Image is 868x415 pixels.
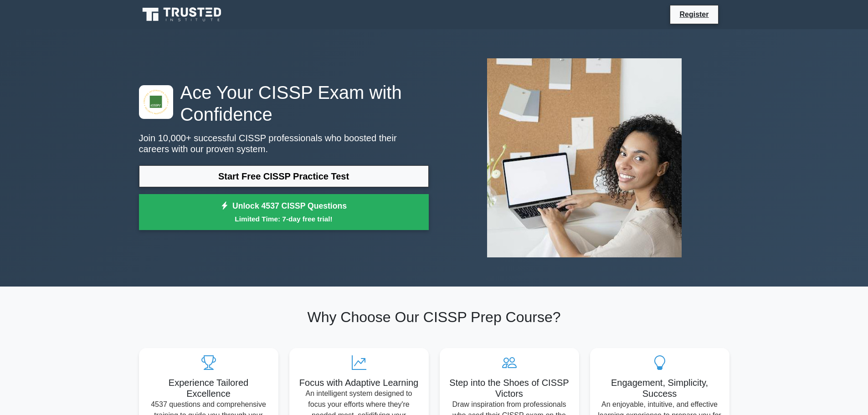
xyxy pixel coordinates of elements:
a: Register [674,9,714,20]
a: Unlock 4537 CISSP QuestionsLimited Time: 7-day free trial! [139,194,429,231]
h5: Experience Tailored Excellence [146,377,271,399]
small: Limited Time: 7-day free trial! [150,214,417,224]
h5: Engagement, Simplicity, Success [597,377,722,399]
h2: Why Choose Our CISSP Prep Course? [139,308,729,326]
h5: Focus with Adaptive Learning [297,377,421,388]
a: Start Free CISSP Practice Test [139,165,429,187]
h1: Ace Your CISSP Exam with Confidence [139,82,429,125]
p: Join 10,000+ successful CISSP professionals who boosted their careers with our proven system. [139,133,429,154]
h5: Step into the Shoes of CISSP Victors [447,377,572,399]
